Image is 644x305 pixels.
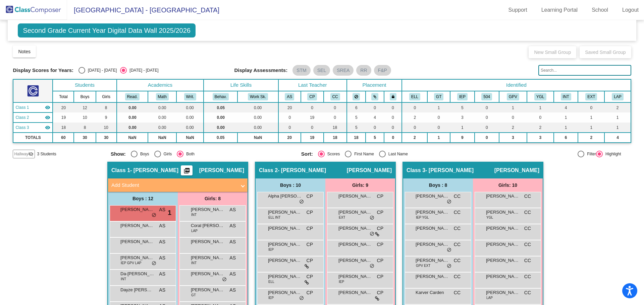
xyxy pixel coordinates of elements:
[416,193,449,200] span: [PERSON_NAME] [PERSON_NAME]
[604,102,631,112] td: 2
[268,241,302,248] span: [PERSON_NAME]
[386,151,408,157] div: Last Name
[222,277,227,282] span: do_not_disturb_alt
[159,206,165,213] span: AS
[53,91,74,102] th: Total
[127,67,158,73] div: [DATE] - [DATE]
[499,133,527,143] td: 3
[184,93,196,100] button: Writ.
[307,93,317,100] button: CP
[527,133,554,143] td: 3
[234,67,288,73] span: Display Assessments:
[604,91,631,102] th: LAP
[117,133,148,143] td: NaN
[178,192,248,205] div: Girls: 8
[78,67,158,74] mat-radio-group: Select an option
[15,115,29,121] span: Class 2
[347,167,392,174] span: [PERSON_NAME]
[120,206,154,213] span: [PERSON_NAME]
[256,178,325,192] div: Boys : 10
[96,112,117,123] td: 9
[130,167,178,174] span: - [PERSON_NAME]
[278,123,301,133] td: 0
[117,112,148,123] td: 0.00
[454,209,461,216] span: CC
[612,93,623,100] button: LAP
[313,65,330,76] mat-chip: SEL
[121,277,126,282] span: INT
[427,91,450,102] th: Gifted and Talented
[96,91,117,102] th: Girls
[183,151,195,157] div: Both
[416,241,449,248] span: [PERSON_NAME]
[347,123,366,133] td: 5
[578,91,604,102] th: Extrovert
[204,102,237,112] td: 0.05
[499,123,527,133] td: 2
[409,93,420,100] button: ELL
[524,289,531,296] span: CC
[486,193,520,200] span: [PERSON_NAME]
[338,209,372,216] span: [PERSON_NAME]
[324,123,347,133] td: 18
[325,178,395,192] div: Girls: 9
[159,287,165,294] span: AS
[301,133,324,143] td: 19
[96,133,117,143] td: 30
[299,199,304,205] span: do_not_disturb_alt
[352,151,374,157] div: First Name
[578,123,604,133] td: 1
[307,257,313,264] span: CP
[377,241,383,248] span: CP
[229,254,236,261] span: AS
[191,238,224,245] span: [PERSON_NAME]
[229,222,236,229] span: AS
[237,112,278,123] td: 0.00
[301,123,324,133] td: 0
[148,133,176,143] td: NaN
[324,112,347,123] td: 0
[168,208,171,218] span: 1
[268,273,302,280] span: [PERSON_NAME]
[403,178,473,192] div: Boys : 8
[191,271,224,277] span: [PERSON_NAME]
[617,5,644,15] a: Logout
[384,112,402,123] td: 0
[191,206,224,213] span: [PERSON_NAME]
[554,123,578,133] td: 1
[366,133,384,143] td: 5
[268,257,302,264] span: [PERSON_NAME]
[120,254,154,261] span: [PERSON_NAME]
[278,91,301,102] th: Alissa Seaver
[138,151,149,157] div: Boys
[499,91,527,102] th: Good Parent Volunteer
[486,257,520,264] span: [PERSON_NAME]
[384,91,402,102] th: Keep with teacher
[402,133,427,143] td: 2
[454,241,461,248] span: CC
[45,115,50,120] mat-icon: visibility
[347,133,366,143] td: 18
[204,79,278,91] th: Life Skills
[454,193,461,200] span: CC
[416,289,449,296] span: Karver Carden
[416,209,449,216] span: [PERSON_NAME] [PERSON_NAME]
[18,23,196,37] span: Second Grade Current Year Digital Data Wall 2025/2026
[377,225,383,232] span: CP
[603,151,621,157] div: Highlight
[152,261,156,266] span: do_not_disturb_alt
[586,5,613,15] a: School
[182,167,191,176] mat-icon: picture_as_pdf
[13,102,53,112] td: Alissa Seaver - Seaver
[268,289,302,296] span: [PERSON_NAME]
[117,123,148,133] td: 0.00
[204,133,237,143] td: 0.05
[301,151,487,157] mat-radio-group: Select an option
[191,222,224,229] span: Coral [PERSON_NAME]
[45,105,50,110] mat-icon: visibility
[356,65,371,76] mat-chip: RR
[416,273,449,280] span: [PERSON_NAME]
[425,167,474,174] span: - [PERSON_NAME]
[199,167,244,174] span: [PERSON_NAME]
[213,93,229,100] button: Behav.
